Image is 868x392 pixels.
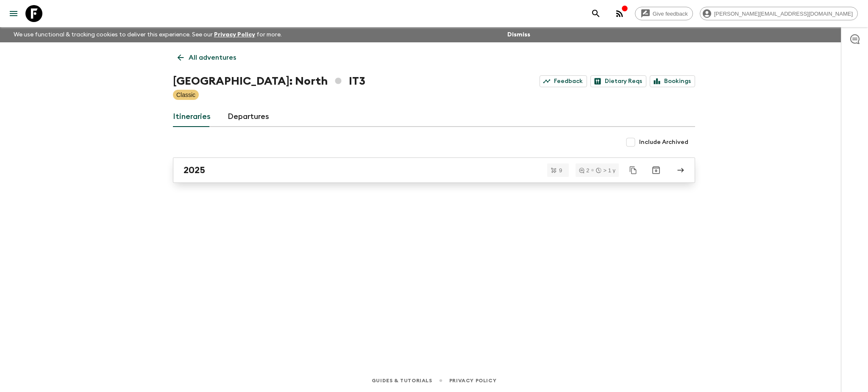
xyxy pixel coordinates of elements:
[189,52,236,63] p: All adventures
[214,32,255,38] a: Privacy Policy
[173,157,695,183] a: 2025
[228,107,269,127] a: Departures
[700,7,858,20] div: [PERSON_NAME][EMAIL_ADDRESS][DOMAIN_NAME]
[639,138,688,146] span: Include Archived
[648,11,693,17] span: Give feedback
[709,11,857,17] span: [PERSON_NAME][EMAIL_ADDRESS][DOMAIN_NAME]
[579,168,589,173] div: 2
[173,49,241,66] a: All adventures
[184,165,205,176] h2: 2025
[505,29,532,41] button: Dismiss
[590,75,646,87] a: Dietary Reqs
[554,168,567,173] span: 9
[587,5,604,22] button: search adventures
[176,91,195,99] p: Classic
[650,75,695,87] a: Bookings
[372,376,432,385] a: Guides & Tutorials
[173,73,365,90] h1: [GEOGRAPHIC_DATA]: North IT3
[5,5,22,22] button: menu
[626,163,641,178] button: Duplicate
[449,376,496,385] a: Privacy Policy
[540,75,587,87] a: Feedback
[596,168,615,173] div: > 1 y
[648,162,665,179] button: Archive
[10,27,285,42] p: We use functional & tracking cookies to deliver this experience. See our for more.
[635,7,693,20] a: Give feedback
[173,107,211,127] a: Itineraries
